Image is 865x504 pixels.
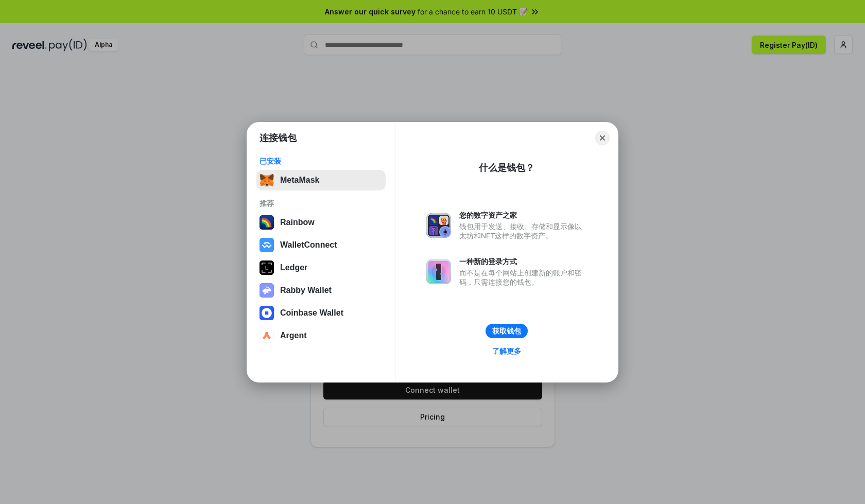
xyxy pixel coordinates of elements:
[492,326,521,336] div: 获取钱包
[259,238,274,252] img: svg+xml,%3Csvg%20width%3D%2228%22%20height%3D%2228%22%20viewBox%3D%220%200%2028%2028%22%20fill%3D...
[256,212,386,233] button: Rainbow
[259,173,274,187] img: svg+xml,%3Csvg%20fill%3D%22none%22%20height%3D%2233%22%20viewBox%3D%220%200%2035%2033%22%20width%...
[280,218,315,227] div: Rainbow
[479,162,534,174] div: 什么是钱包？
[459,268,587,287] div: 而不是在每个网站上创建新的账户和密码，只需连接您的钱包。
[256,257,386,278] button: Ledger
[256,325,386,346] button: Argent
[595,131,610,145] button: Close
[256,170,386,190] button: MetaMask
[259,306,274,320] img: svg+xml,%3Csvg%20width%3D%2228%22%20height%3D%2228%22%20viewBox%3D%220%200%2028%2028%22%20fill%3D...
[256,235,386,255] button: WalletConnect
[280,286,332,295] div: Rabby Wallet
[256,280,386,301] button: Rabby Wallet
[492,346,521,356] div: 了解更多
[486,324,528,338] button: 获取钱包
[280,176,319,185] div: MetaMask
[259,328,274,343] img: svg+xml,%3Csvg%20width%3D%2228%22%20height%3D%2228%22%20viewBox%3D%220%200%2028%2028%22%20fill%3D...
[280,331,307,340] div: Argent
[259,199,383,208] div: 推荐
[259,260,274,275] img: svg+xml,%3Csvg%20xmlns%3D%22http%3A%2F%2Fwww.w3.org%2F2000%2Fsvg%22%20width%3D%2228%22%20height%3...
[280,308,343,318] div: Coinbase Wallet
[486,344,527,358] a: 了解更多
[259,283,274,298] img: svg+xml,%3Csvg%20xmlns%3D%22http%3A%2F%2Fwww.w3.org%2F2000%2Fsvg%22%20fill%3D%22none%22%20viewBox...
[259,215,274,230] img: svg+xml,%3Csvg%20width%3D%22120%22%20height%3D%22120%22%20viewBox%3D%220%200%20120%20120%22%20fil...
[280,263,307,272] div: Ledger
[459,211,587,220] div: 您的数字资产之家
[280,240,337,250] div: WalletConnect
[259,132,297,144] h1: 连接钱包
[426,259,451,284] img: svg+xml,%3Csvg%20xmlns%3D%22http%3A%2F%2Fwww.w3.org%2F2000%2Fsvg%22%20fill%3D%22none%22%20viewBox...
[256,303,386,323] button: Coinbase Wallet
[459,257,587,266] div: 一种新的登录方式
[459,222,587,240] div: 钱包用于发送、接收、存储和显示像以太坊和NFT这样的数字资产。
[259,157,383,166] div: 已安装
[426,213,451,238] img: svg+xml,%3Csvg%20xmlns%3D%22http%3A%2F%2Fwww.w3.org%2F2000%2Fsvg%22%20fill%3D%22none%22%20viewBox...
